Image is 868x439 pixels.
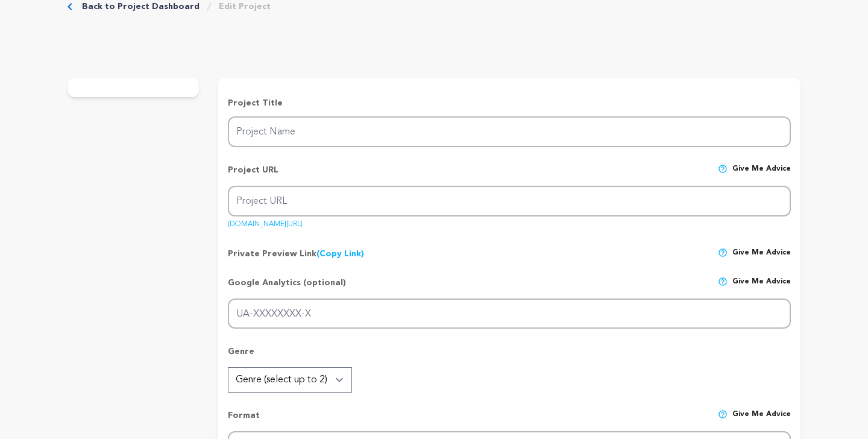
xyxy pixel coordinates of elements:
[228,346,791,367] p: Genre
[718,164,728,174] img: help-circle.svg
[82,1,200,13] a: Back to Project Dashboard
[732,409,791,431] span: Give me advice
[219,1,271,13] a: Edit Project
[68,1,271,13] div: Breadcrumb
[718,277,728,286] img: help-circle.svg
[718,409,728,419] img: help-circle.svg
[718,248,728,257] img: help-circle.svg
[228,116,791,147] input: Project Name
[228,97,791,109] p: Project Title
[316,250,364,258] a: (Copy Link)
[732,248,791,260] span: Give me advice
[732,277,791,298] span: Give me advice
[228,409,260,431] p: Format
[228,277,346,298] p: Google Analytics (optional)
[732,164,791,186] span: Give me advice
[228,164,278,186] p: Project URL
[228,186,791,216] input: Project URL
[228,248,364,260] p: Private Preview Link
[228,216,303,228] a: [DOMAIN_NAME][URL]
[228,298,791,329] input: UA-XXXXXXXX-X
